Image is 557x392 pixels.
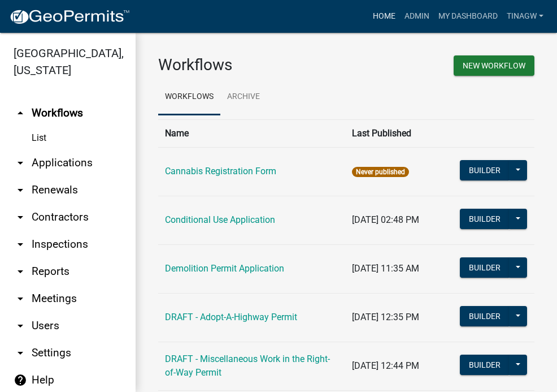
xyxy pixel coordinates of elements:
i: arrow_drop_down [14,156,27,170]
a: TinaGW [502,6,548,27]
i: arrow_drop_down [14,265,27,278]
i: help [14,373,27,387]
a: Admin [400,6,434,27]
span: [DATE] 02:48 PM [352,214,419,225]
span: [DATE] 11:35 AM [352,263,419,274]
button: Builder [460,355,510,375]
a: DRAFT - Miscellaneous Work in the Right-of-Way Permit [165,354,330,378]
span: Never published [352,167,409,177]
i: arrow_drop_down [14,292,27,305]
a: Archive [220,79,267,115]
a: Demolition Permit Application [165,263,284,274]
a: My Dashboard [434,6,502,27]
h3: Workflows [158,55,338,75]
a: Conditional Use Application [165,214,275,225]
button: Builder [460,209,510,229]
i: arrow_drop_down [14,346,27,360]
button: Builder [460,257,510,278]
i: arrow_drop_down [14,183,27,197]
i: arrow_drop_up [14,106,27,120]
a: DRAFT - Adopt-A-Highway Permit [165,312,297,322]
button: Builder [460,160,510,180]
a: Cannabis Registration Form [165,166,276,176]
i: arrow_drop_down [14,238,27,251]
i: arrow_drop_down [14,210,27,224]
button: Builder [460,306,510,326]
button: New Workflow [454,55,534,76]
i: arrow_drop_down [14,319,27,333]
span: [DATE] 12:35 PM [352,312,419,322]
span: [DATE] 12:44 PM [352,360,419,371]
th: Name [158,119,345,147]
a: Workflows [158,79,220,115]
a: Home [368,6,400,27]
th: Last Published [345,119,452,147]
